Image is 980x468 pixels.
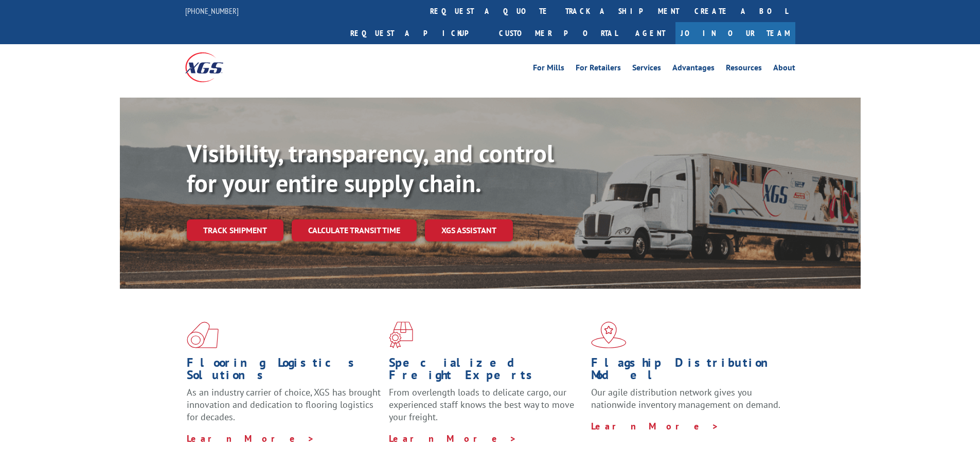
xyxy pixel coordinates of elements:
a: For Retailers [576,64,621,75]
a: Services [632,64,661,75]
p: From overlength loads to delicate cargo, our experienced staff knows the best way to move your fr... [389,386,583,432]
img: xgs-icon-focused-on-flooring-red [389,322,413,348]
span: As an industry carrier of choice, XGS has brought innovation and dedication to flooring logistics... [187,386,381,423]
a: For Mills [533,64,564,75]
a: Request a pickup [343,22,491,44]
a: Learn More > [187,433,315,444]
h1: Specialized Freight Experts [389,357,583,386]
a: Advantages [672,64,715,75]
a: [PHONE_NUMBER] [185,6,239,16]
a: Track shipment [187,219,283,241]
img: xgs-icon-flagship-distribution-model-red [591,322,627,348]
span: Our agile distribution network gives you nationwide inventory management on demand. [591,386,780,410]
a: Calculate transit time [292,219,417,241]
img: xgs-icon-total-supply-chain-intelligence-red [187,322,219,348]
a: Resources [726,64,762,75]
a: Learn More > [389,433,517,444]
a: About [773,64,795,75]
a: XGS ASSISTANT [425,219,513,241]
h1: Flooring Logistics Solutions [187,357,381,386]
a: Learn More > [591,420,719,432]
a: Join Our Team [675,22,795,44]
a: Customer Portal [491,22,625,44]
a: Agent [625,22,675,44]
h1: Flagship Distribution Model [591,357,786,386]
b: Visibility, transparency, and control for your entire supply chain. [187,137,554,199]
